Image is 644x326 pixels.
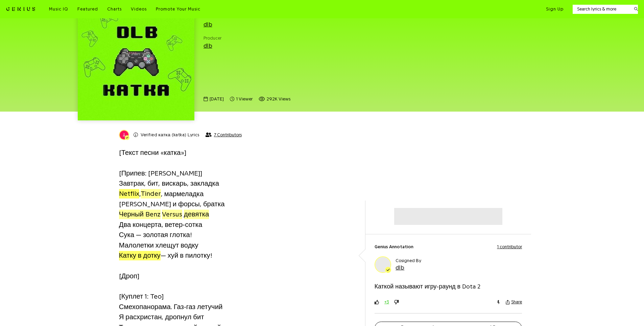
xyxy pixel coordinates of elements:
[107,7,122,11] span: Charts
[156,7,200,11] span: Promote Your Music
[141,189,161,199] span: Tinder
[210,96,224,102] span: [DATE]
[141,189,161,199] a: Tinder
[119,210,161,219] span: Черный Benz
[204,21,212,27] a: ​dlb
[49,7,68,11] span: Music IQ
[259,96,290,102] span: 29,181 views
[77,7,98,11] span: Featured
[119,250,161,261] a: Катку в дотку
[78,4,194,120] img: Cover art for катка (katka) by ​dlb
[384,299,390,305] button: +3
[230,96,253,102] span: 1 viewer
[119,209,161,219] a: Черный Benz
[162,209,182,219] a: Versus
[107,6,122,12] a: Charts
[131,6,147,12] a: Videos
[546,6,564,12] button: Sign Up
[267,96,290,102] span: 29.2K views
[204,43,212,49] a: ​dlb
[573,6,630,13] input: Search lyrics & more
[184,210,209,219] span: девятка
[49,6,68,12] a: Music IQ
[396,258,421,263] div: Cosigned By
[375,282,522,291] p: Каткой называют игру-раунд в Dota 2
[77,6,98,12] a: Featured
[396,264,421,271] div: ​dlb
[375,243,413,250] span: Genius Annotation
[119,189,139,199] a: Netflix
[375,300,379,305] svg: upvote
[156,6,200,12] a: Promote Your Music
[236,96,253,102] span: 1 viewer
[394,300,399,305] svg: downvote
[184,209,209,219] a: девятка
[141,132,199,138] h2: катка (katka) Lyrics
[131,7,147,11] span: Videos
[375,256,422,273] a: Cosigned By​dlb
[497,243,522,250] button: 1 contributor
[214,132,242,138] span: 7 Contributors
[204,35,221,42] span: Producer
[119,251,161,260] span: Катку в дотку
[506,299,522,305] button: Share
[162,210,182,219] span: Versus
[119,189,139,199] span: Netflix
[511,299,522,305] span: Share
[206,132,242,138] button: 7 Contributors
